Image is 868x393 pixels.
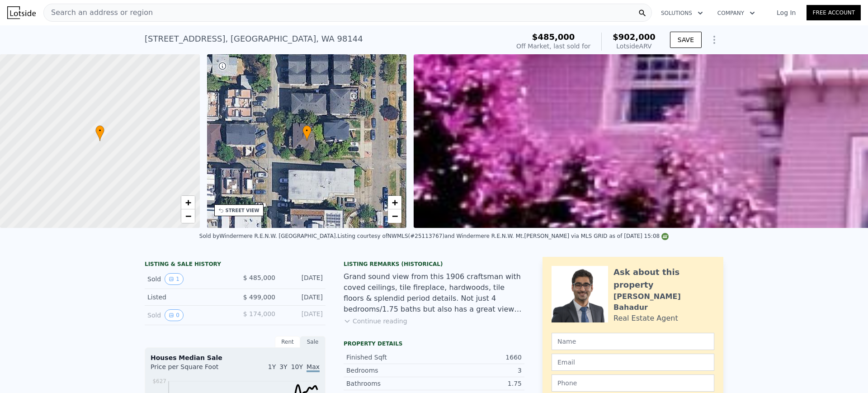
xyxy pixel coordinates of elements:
[337,233,669,239] div: Listing courtesy of NWMLS (#25113767) and Windermere R.E.N.W. Mt.[PERSON_NAME] via MLS GRID as of...
[552,333,714,350] input: Name
[344,260,524,268] div: Listing Remarks (Historical)
[243,274,275,281] span: $ 485,000
[291,363,303,370] span: 10Y
[307,363,320,372] span: Max
[670,32,702,48] button: SAVE
[151,362,235,377] div: Price per Square Foot
[346,379,434,388] div: Bathrooms
[151,353,320,362] div: Houses Median Sale
[283,309,323,321] div: [DATE]
[243,310,275,317] span: $ 174,000
[661,233,669,240] img: NWMLS Logo
[388,209,401,223] a: Zoom out
[44,7,153,18] span: Search an address or region
[302,125,311,141] div: •
[613,291,714,313] div: [PERSON_NAME] Bahadur
[95,127,104,135] span: •
[226,207,259,214] div: STREET VIEW
[344,340,524,347] div: Property details
[344,271,524,315] div: Grand sound view from this 1906 craftsman with coved ceilings, tile fireplace, hardwoods, tile fl...
[392,210,398,222] span: −
[344,317,407,326] button: Continue reading
[268,363,276,370] span: 1Y
[199,233,338,239] div: Sold by Windermere R.E.N.W. [GEOGRAPHIC_DATA] .
[346,353,434,362] div: Finished Sqft
[165,273,184,285] button: View historical data
[346,366,434,375] div: Bedrooms
[243,294,275,301] span: $ 499,000
[532,32,575,42] span: $485,000
[392,197,398,208] span: +
[145,260,325,270] div: LISTING & SALE HISTORY
[185,210,191,222] span: −
[165,309,184,321] button: View historical data
[147,273,228,285] div: Sold
[181,209,195,223] a: Zoom out
[279,363,287,370] span: 3Y
[613,32,656,42] span: $902,000
[613,266,714,291] div: Ask about this property
[147,309,228,321] div: Sold
[300,336,325,348] div: Sale
[185,197,191,208] span: +
[275,336,300,348] div: Rent
[807,5,861,20] a: Free Account
[388,196,401,209] a: Zoom in
[552,374,714,392] input: Phone
[152,378,166,384] tspan: $627
[434,379,522,388] div: 1.75
[283,273,323,285] div: [DATE]
[95,125,104,141] div: •
[552,354,714,371] input: Email
[181,196,195,209] a: Zoom in
[613,42,656,51] div: Lotside ARV
[145,33,363,45] div: [STREET_ADDRESS] , [GEOGRAPHIC_DATA] , WA 98144
[283,293,323,302] div: [DATE]
[766,8,807,17] a: Log In
[434,353,522,362] div: 1660
[654,5,710,21] button: Solutions
[516,42,590,51] div: Off Market, last sold for
[434,366,522,375] div: 3
[7,6,36,19] img: Lotside
[710,5,762,21] button: Company
[705,31,723,49] button: Show Options
[302,127,311,135] span: •
[147,293,228,302] div: Listed
[613,313,678,324] div: Real Estate Agent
